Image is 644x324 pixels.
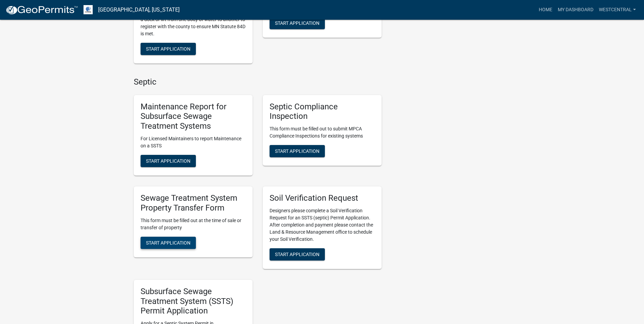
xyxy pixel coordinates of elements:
[141,237,196,249] button: Start Application
[146,46,190,51] span: Start Application
[270,207,375,243] p: Designers please complete a Soil Verification Request for an SSTS (septic) Permit Application. Af...
[275,20,319,25] span: Start Application
[555,3,596,16] a: My Dashboard
[141,217,246,231] p: This form must be filled out at the time of sale or transfer of property
[98,4,180,16] a: [GEOGRAPHIC_DATA], [US_STATE]
[84,5,93,14] img: Otter Tail County, Minnesota
[146,158,190,164] span: Start Application
[141,287,246,316] h5: Subsurface Sewage Treatment System (SSTS) Permit Application
[536,3,555,16] a: Home
[134,77,382,87] h4: Septic
[146,240,190,245] span: Start Application
[270,17,325,29] button: Start Application
[270,248,325,260] button: Start Application
[270,102,375,122] h5: Septic Compliance Inspection
[141,155,196,167] button: Start Application
[141,43,196,55] button: Start Application
[275,148,319,154] span: Start Application
[596,3,639,16] a: westcentral
[275,251,319,257] span: Start Application
[141,135,246,149] p: For Licensed Maintainers to report Maintenance on a SSTS
[270,145,325,157] button: Start Application
[270,125,375,140] p: This form must be filled out to submit MPCA Compliance Inspections for existing systems
[141,102,246,131] h5: Maintenance Report for Subsurface Sewage Treatment Systems
[270,193,375,203] h5: Soil Verification Request
[141,193,246,213] h5: Sewage Treatment System Property Transfer Form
